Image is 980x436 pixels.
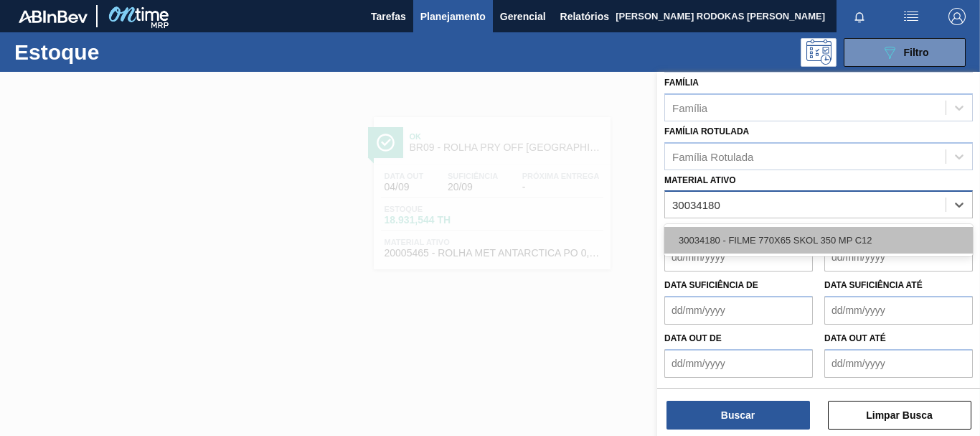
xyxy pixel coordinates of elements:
[664,227,973,254] div: 30034180 - FILME 770X65 SKOL 350 MP C12
[824,349,973,378] input: dd/mm/yyyy
[664,333,722,343] label: Data out de
[903,8,920,25] img: userActions
[672,101,707,113] div: Família
[948,8,966,25] img: Logout
[904,47,929,58] span: Filtro
[664,349,813,378] input: dd/mm/yyyy
[664,175,736,185] label: Material ativo
[664,126,749,136] label: Família Rotulada
[824,333,886,343] label: Data out até
[664,280,758,290] label: Data suficiência de
[560,8,609,25] span: Relatórios
[824,243,973,272] input: dd/mm/yyyy
[371,8,406,25] span: Tarefas
[824,280,923,290] label: Data suficiência até
[837,6,882,27] button: Notificações
[801,38,837,67] div: Pogramando: nenhum usuário selecionado
[824,296,973,325] input: dd/mm/yyyy
[420,8,486,25] span: Planejamento
[672,150,753,162] div: Família Rotulada
[844,38,966,67] button: Filtro
[14,44,215,60] h1: Estoque
[664,243,813,272] input: dd/mm/yyyy
[664,78,699,88] label: Família
[19,10,88,23] img: TNhmsLtSVTkK8tSr43FrP2fwEKptu5GPRR3wAAAABJRU5ErkJggg==
[500,8,546,25] span: Gerencial
[664,296,813,325] input: dd/mm/yyyy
